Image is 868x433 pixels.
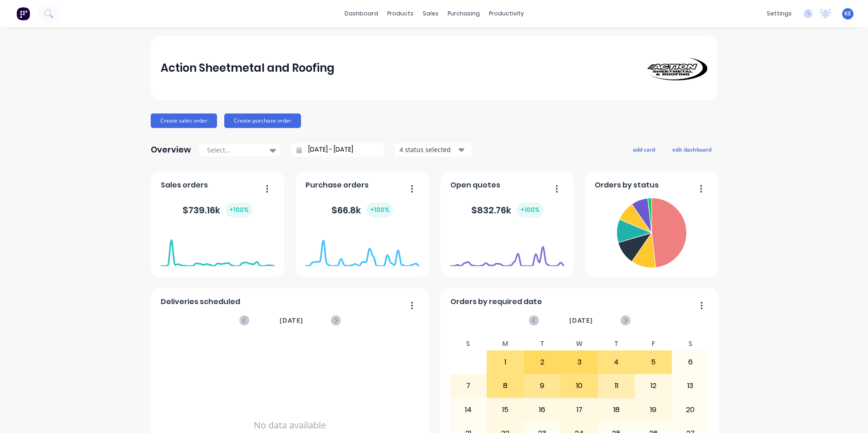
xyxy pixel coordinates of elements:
[672,351,709,374] div: 6
[224,113,301,128] button: Create purchase order
[672,337,709,350] div: S
[635,374,671,397] div: 12
[672,374,709,397] div: 13
[151,141,191,159] div: Overview
[487,351,523,374] div: 1
[443,7,484,20] div: purchasing
[524,399,561,421] div: 16
[16,7,30,20] img: Factory
[306,180,369,191] span: Purchase orders
[161,59,335,77] div: Action Sheetmetal and Roofing
[280,315,303,325] span: [DATE]
[627,143,661,155] button: add card
[450,399,487,421] div: 14
[762,7,796,20] div: settings
[561,374,597,397] div: 10
[487,374,523,397] div: 8
[450,374,487,397] div: 7
[399,145,457,154] div: 4 status selected
[331,202,393,217] div: $ 66.8k
[561,337,598,350] div: W
[395,143,472,157] button: 4 status selected
[484,7,528,20] div: productivity
[598,374,635,397] div: 11
[524,337,561,350] div: T
[524,374,561,397] div: 9
[635,399,671,421] div: 19
[151,113,217,128] button: Create sales order
[598,351,635,374] div: 4
[561,351,597,374] div: 3
[471,202,543,217] div: $ 832.76k
[595,180,659,191] span: Orders by status
[598,337,635,350] div: T
[635,351,671,374] div: 5
[226,202,252,217] div: + 100 %
[666,143,717,155] button: edit dashboard
[487,337,524,350] div: M
[598,399,635,421] div: 18
[366,202,393,217] div: + 100 %
[517,202,543,217] div: + 100 %
[340,7,383,20] a: dashboard
[182,202,252,217] div: $ 739.16k
[844,10,851,18] span: KE
[161,180,208,191] span: Sales orders
[644,56,707,80] img: Action Sheetmetal and Roofing
[635,337,672,350] div: F
[418,7,443,20] div: sales
[569,315,593,325] span: [DATE]
[487,399,523,421] div: 15
[672,399,709,421] div: 20
[161,296,240,307] span: Deliveries scheduled
[450,180,500,191] span: Open quotes
[383,7,418,20] div: products
[561,399,597,421] div: 17
[450,337,487,350] div: S
[524,351,561,374] div: 2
